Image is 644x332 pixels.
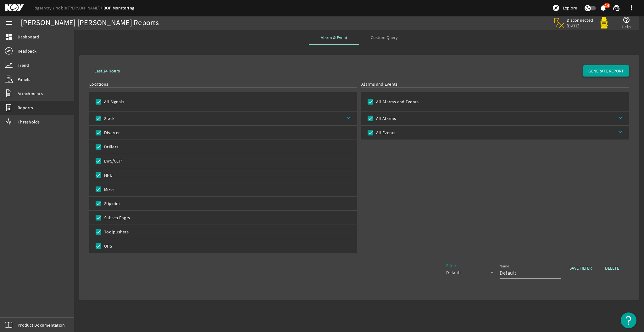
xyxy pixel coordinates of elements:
label: All Events [375,129,396,136]
a: Rigsentry [33,5,55,11]
mat-icon: menu [5,19,13,27]
div: [PERSON_NAME] [PERSON_NAME] Reports [21,20,159,26]
label: Mixer [103,186,114,192]
label: All Signals [103,99,124,105]
a: Noble [PERSON_NAME] [55,5,103,11]
span: Custom Query [371,35,398,40]
button: more_vert [624,0,639,15]
span: Alarm & Event [321,35,347,40]
span: Product Documentation [18,322,65,328]
label: Drillers [103,144,118,150]
mat-icon: explore [552,4,560,12]
button: 14 [600,5,606,11]
span: Reports [18,105,33,111]
b: Last 24 Hours [94,68,120,74]
span: Thresholds [18,119,40,125]
span: Default [446,270,461,275]
img: Yellowpod.svg [598,17,610,29]
button: Open Resource Center [621,312,636,328]
span: Disconnected [567,17,593,23]
mat-label: Name [500,264,509,269]
span: Trend [18,62,29,68]
button: Explore [550,3,580,13]
button: SAVE FILTER [564,262,597,274]
span: SAVE FILTER [569,265,592,271]
span: Readback [18,48,36,54]
div: Alarms and Events [361,81,629,87]
button: GENERATE REPORT [583,65,629,77]
span: [DATE] [567,23,593,29]
mat-icon: notifications [599,4,607,12]
mat-icon: help_outline [623,16,630,24]
label: Subsea Engrs [103,215,130,221]
span: GENERATE REPORT [588,68,624,74]
label: Toolpushers [103,229,129,235]
mat-icon: dashboard [5,33,13,41]
div: Locations [89,81,357,87]
label: EWS/CCP [103,158,122,164]
span: Explore [563,5,577,11]
mat-icon: support_agent [613,4,620,12]
span: Attachments [18,90,43,97]
label: All Alarms and Events [375,99,419,105]
label: HPU [103,172,113,178]
span: Dashboard [18,34,39,40]
label: Stack [103,115,114,122]
button: DELETE [600,262,624,274]
span: Panels [18,76,31,83]
label: All Alarms [375,115,396,122]
span: Help [622,24,631,30]
span: DELETE [605,265,619,271]
span: Filters: [446,263,459,268]
label: Diverter [103,129,120,136]
a: BOP Monitoring [103,5,135,11]
label: UPS [103,243,112,249]
button: Last 24 Hours [89,65,125,77]
label: Slipjoint [103,200,120,207]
